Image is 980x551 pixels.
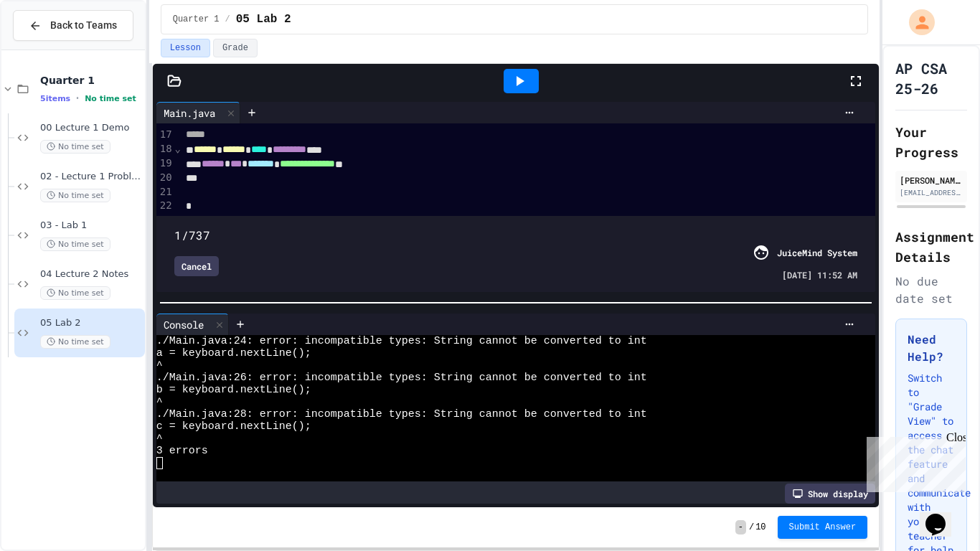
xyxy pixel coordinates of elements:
span: 5 items [40,94,70,103]
span: 05 Lab 2 [236,11,291,28]
h2: Assignment Details [895,227,967,267]
span: No time set [85,94,136,103]
h1: AP CSA 25-26 [895,58,967,98]
span: 3 errors [156,445,208,457]
span: / [749,522,754,533]
button: Lesson [161,39,210,57]
span: Submit Answer [789,522,857,533]
span: ./Main.java:24: error: incompatible types: String cannot be converted to int [156,335,647,347]
div: Chat with us now!Close [6,6,99,91]
div: Show display [785,484,875,504]
div: JuiceMind System [777,246,857,259]
span: No time set [40,189,110,202]
span: 10 [755,522,765,533]
h3: Need Help? [908,331,955,365]
span: 03 - Lab 1 [40,220,142,232]
button: Submit Answer [778,516,868,539]
span: ./Main.java:28: error: incompatible types: String cannot be converted to int [156,408,647,420]
div: 1/737 [174,227,858,244]
button: Grade [213,39,258,57]
span: ^ [156,396,163,408]
h2: Your Progress [895,122,967,162]
div: 21 [156,185,174,199]
span: / [225,14,230,25]
span: No time set [40,140,110,154]
div: Main.java [156,105,222,121]
span: 00 Lecture 1 Demo [40,122,142,134]
span: ./Main.java:26: error: incompatible types: String cannot be converted to int [156,372,647,384]
div: 22 [156,199,174,213]
div: 20 [156,171,174,185]
button: Back to Teams [13,10,133,41]
span: No time set [40,286,110,300]
span: Fold line [174,143,182,154]
span: - [735,520,746,534]
span: 04 Lecture 2 Notes [40,268,142,281]
div: Console [156,314,229,335]
span: [DATE] 11:52 AM [782,268,857,281]
span: • [76,93,79,104]
span: 05 Lab 2 [40,317,142,329]
div: 18 [156,142,174,156]
span: Back to Teams [50,18,117,33]
div: Console [156,317,211,332]
span: b = keyboard.nextLine(); [156,384,311,396]
div: 17 [156,128,174,142]
div: [EMAIL_ADDRESS][PERSON_NAME][DOMAIN_NAME] [900,187,963,198]
div: 19 [156,156,174,171]
span: a = keyboard.nextLine(); [156,347,311,359]
div: Main.java [156,102,240,123]
span: Quarter 1 [173,14,220,25]
span: 02 - Lecture 1 Problem 2 [40,171,142,183]
span: ^ [156,433,163,445]
div: No due date set [895,273,967,307]
div: [PERSON_NAME] [PERSON_NAME] [900,174,963,187]
span: ^ [156,359,163,372]
span: No time set [40,237,110,251]
span: c = keyboard.nextLine(); [156,420,311,433]
div: My Account [894,6,938,39]
span: Quarter 1 [40,74,142,87]
span: No time set [40,335,110,349]
iframe: chat widget [861,431,966,492]
iframe: chat widget [920,494,966,537]
div: Cancel [174,256,219,276]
